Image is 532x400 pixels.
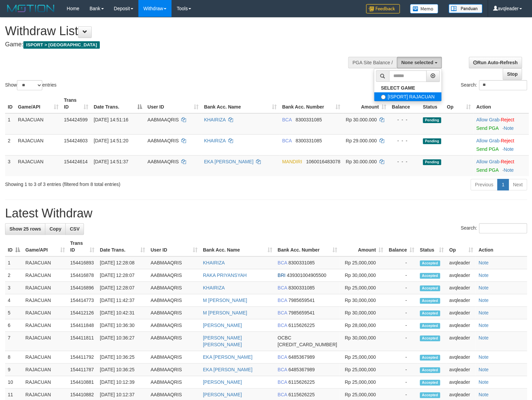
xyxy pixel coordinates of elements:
[148,282,200,294] td: AABMAAQRIS
[91,94,145,113] th: Date Trans.: activate to sort column descending
[97,332,148,351] td: [DATE] 10:36:27
[386,282,417,294] td: -
[64,159,88,164] span: 154424614
[5,223,45,235] a: Show 25 rows
[148,237,200,256] th: User ID: activate to sort column ascending
[340,351,386,363] td: Rp 25,000,000
[473,155,529,176] td: ·
[5,155,15,176] td: 3
[423,138,441,144] span: Pending
[473,94,529,113] th: Action
[503,68,522,80] a: Stop
[386,307,417,319] td: -
[23,256,68,269] td: RAJACUAN
[366,4,400,14] img: Feedback.jpg
[389,94,420,113] th: Balance
[68,269,97,282] td: 154416878
[15,155,61,176] td: RAJACUAN
[501,117,514,122] a: Reject
[346,138,377,143] span: Rp 29.000.000
[420,298,440,304] span: Accepted
[68,307,97,319] td: 154412126
[5,94,15,113] th: ID
[201,94,279,113] th: Bank Acc. Name: activate to sort column ascending
[70,226,79,232] span: CSV
[147,117,179,122] span: AABMAAQRIS
[148,332,200,351] td: AABMAAQRIS
[288,367,315,372] span: Copy 6485367989 to clipboard
[148,376,200,389] td: AABMAAQRIS
[278,260,287,265] span: BCA
[479,223,527,233] input: Search:
[476,138,501,143] span: ·
[478,367,488,372] a: Note
[340,319,386,332] td: Rp 28,000,000
[15,113,61,135] td: RAJACUAN
[23,319,68,332] td: RAJACUAN
[420,392,440,398] span: Accepted
[478,379,488,385] a: Note
[278,285,287,290] span: BCA
[288,323,315,328] span: Copy 6115626225 to clipboard
[288,260,315,265] span: Copy 8300331085 to clipboard
[145,94,201,113] th: User ID: activate to sort column ascending
[148,307,200,319] td: AABMAAQRIS
[45,223,66,235] a: Copy
[504,125,514,131] a: Note
[476,159,499,164] a: Allow Grab
[97,376,148,389] td: [DATE] 10:12:39
[97,351,148,363] td: [DATE] 10:36:25
[497,179,509,190] a: 1
[410,4,438,14] img: Button%20Memo.svg
[476,117,499,122] a: Allow Grab
[148,319,200,332] td: AABMAAQRIS
[401,60,433,65] span: None selected
[420,367,440,373] span: Accepted
[49,226,61,232] span: Copy
[5,207,527,220] h1: Latest Withdraw
[446,256,476,269] td: avqleader
[148,363,200,376] td: AABMAAQRIS
[469,57,522,68] a: Run Auto-Refresh
[340,282,386,294] td: Rp 25,000,000
[204,117,226,122] a: KHAIRIZA
[288,285,315,290] span: Copy 8300331085 to clipboard
[23,294,68,307] td: RAJACUAN
[478,335,488,340] a: Note
[203,335,242,347] a: [PERSON_NAME] [PERSON_NAME]
[478,260,488,265] a: Note
[203,310,247,315] a: M [PERSON_NAME]
[278,323,287,328] span: BCA
[476,117,501,122] span: ·
[420,323,440,329] span: Accepted
[94,138,128,143] span: [DATE] 14:51:20
[476,138,499,143] a: Allow Grab
[97,237,148,256] th: Date Trans.: activate to sort column ascending
[64,138,88,143] span: 154424603
[23,282,68,294] td: RAJACUAN
[340,269,386,282] td: Rp 30,000,000
[478,273,488,278] a: Note
[461,223,527,233] label: Search:
[420,94,444,113] th: Status
[275,237,340,256] th: Bank Acc. Number: activate to sort column ascending
[68,294,97,307] td: 154414773
[348,57,397,68] div: PGA Site Balance /
[288,310,315,315] span: Copy 7985659541 to clipboard
[279,94,343,113] th: Bank Acc. Number: activate to sort column ascending
[386,319,417,332] td: -
[23,351,68,363] td: RAJACUAN
[386,269,417,282] td: -
[478,354,488,360] a: Note
[420,285,440,291] span: Accepted
[5,178,216,188] div: Showing 1 to 3 of 3 entries (filtered from 8 total entries)
[446,319,476,332] td: avqleader
[282,138,292,143] span: BCA
[97,319,148,332] td: [DATE] 10:36:30
[203,392,242,397] a: [PERSON_NAME]
[5,307,23,319] td: 5
[5,134,15,155] td: 2
[470,179,498,190] a: Previous
[203,379,242,385] a: [PERSON_NAME]
[278,273,285,278] span: BRI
